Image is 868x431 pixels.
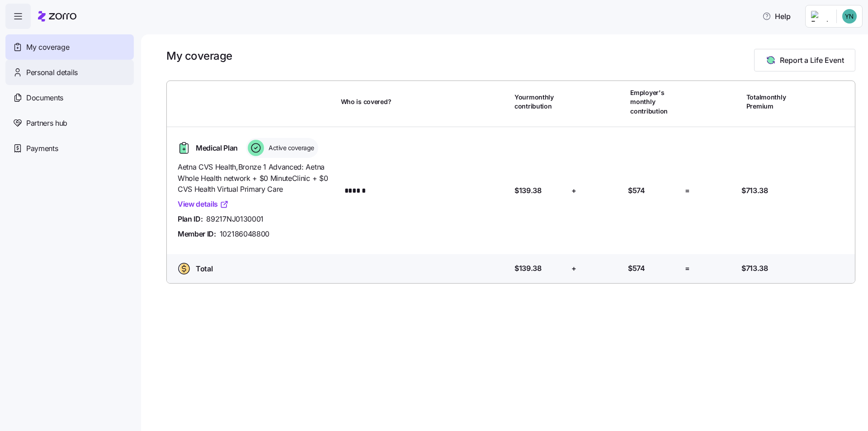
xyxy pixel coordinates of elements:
[26,143,58,154] span: Payments
[166,49,232,63] h1: My coverage
[26,67,78,78] span: Personal details
[26,118,67,129] span: Partners hub
[178,228,216,240] span: Member ID:
[266,143,314,152] span: Active coverage
[741,263,768,274] span: $713.38
[196,263,212,275] span: Total
[811,11,829,22] img: Employer logo
[630,88,681,116] span: Employer's monthly contribution
[571,185,576,196] span: +
[341,97,392,106] span: Who is covered?
[5,85,134,110] a: Documents
[780,55,844,66] span: Report a Life Event
[762,11,791,22] span: Help
[514,263,542,274] span: $139.38
[685,185,690,196] span: =
[5,60,134,85] a: Personal details
[178,161,334,195] span: Aetna CVS Health , Bronze 1 Advanced: Aetna Whole Health network + $0 MinuteClinic + $0 CVS Healt...
[628,185,645,196] span: $574
[206,213,264,225] span: 89217NJ0130001
[741,185,768,196] span: $713.38
[5,34,134,60] a: My coverage
[685,263,690,274] span: =
[755,7,798,25] button: Help
[5,136,134,161] a: Payments
[514,185,542,196] span: $139.38
[196,142,238,154] span: Medical Plan
[571,263,576,274] span: +
[628,263,645,274] span: $574
[746,93,797,111] span: Total monthly Premium
[26,42,69,53] span: My coverage
[754,49,855,71] button: Report a Life Event
[514,93,565,111] span: Your monthly contribution
[178,199,229,210] a: View details
[26,92,63,104] span: Documents
[842,9,857,24] img: 321c9fc16ec5069faeedc6b09d75f8cf
[178,213,203,225] span: Plan ID:
[220,228,269,240] span: 102186048800
[5,110,134,136] a: Partners hub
